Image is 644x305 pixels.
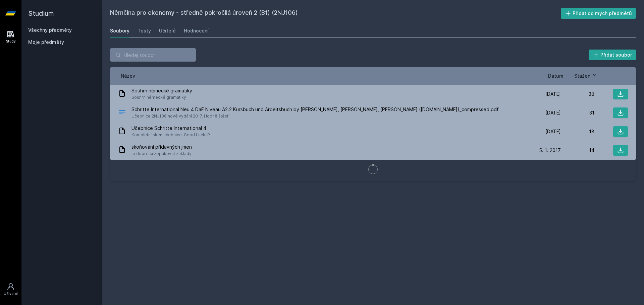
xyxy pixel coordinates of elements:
div: 38 [561,91,594,97]
div: 18 [561,128,594,135]
span: Schritte International Neu 4 DaF Niveau A2.2 Kursbuch und Arbeitsbuch by [PERSON_NAME], [PERSON_N... [131,106,499,113]
span: Souhrn německé gramatiky [131,87,192,94]
div: Testy [138,27,151,34]
a: Testy [138,24,151,37]
button: Stažení [574,72,597,79]
div: Hodnocení [184,27,209,34]
button: Přidat do mých předmětů [561,8,636,19]
div: PDF [118,108,126,118]
a: Soubory [110,24,129,37]
span: Učebnice Schritte International 4 [131,125,210,132]
span: je dobré si zopakovat základy [131,150,192,157]
div: 14 [561,147,594,154]
a: Všechny předměty [28,27,72,33]
h2: Němčina pro ekonomy - středně pokročilá úroveň 2 (B1) (2NJ106) [110,8,561,19]
span: Kompletní sken učebnice. Good Luck :P [131,132,210,138]
a: Hodnocení [184,24,209,37]
input: Hledej soubor [110,48,196,62]
div: 31 [561,109,594,116]
a: Učitelé [159,24,176,37]
span: Učebnice 2NJ106 nové vydání 2017. Hodně štěstí! [131,113,499,120]
div: Study [6,39,16,44]
span: [DATE] [545,91,561,97]
span: Moje předměty [28,39,64,46]
span: [DATE] [545,109,561,116]
button: Datum [548,72,563,79]
button: Přidat soubor [589,50,636,60]
button: Název [121,72,135,79]
span: [DATE] [545,128,561,135]
div: Uživatel [4,291,18,296]
div: Soubory [110,27,129,34]
span: Souhrn německé gramatiky [131,94,192,101]
span: skoňování přídavných jmen [131,144,192,150]
a: Study [1,27,20,47]
span: Stažení [574,72,592,79]
a: Uživatel [1,279,20,300]
span: 5. 1. 2017 [539,147,561,154]
div: Učitelé [159,27,176,34]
